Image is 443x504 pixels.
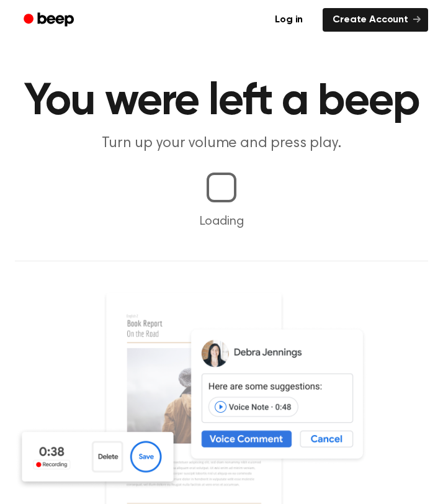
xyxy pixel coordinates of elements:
[15,134,428,153] p: Turn up your volume and press play.
[262,6,315,34] a: Log in
[15,8,85,32] a: Beep
[15,79,428,124] h1: You were left a beep
[15,212,428,231] p: Loading
[323,8,428,32] a: Create Account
